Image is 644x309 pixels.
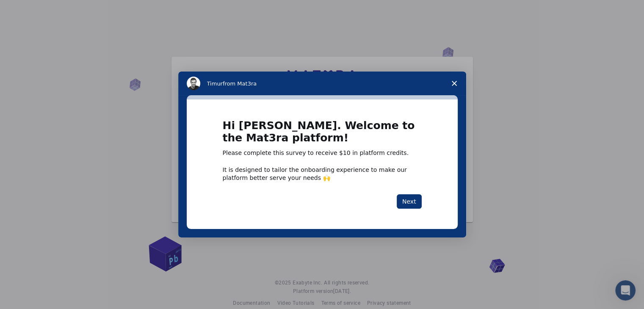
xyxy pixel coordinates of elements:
[442,72,466,95] span: Close survey
[223,166,422,181] div: It is designed to tailor the onboarding experience to make our platform better serve your needs 🙌
[207,80,223,87] span: Timur
[223,149,422,157] div: Please complete this survey to receive $10 in platform credits.
[223,120,422,149] h1: Hi [PERSON_NAME]. Welcome to the Mat3ra platform!
[17,6,47,14] span: Support
[397,194,422,209] button: Next
[187,77,200,90] img: Profile image for Timur
[223,80,257,87] span: from Mat3ra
